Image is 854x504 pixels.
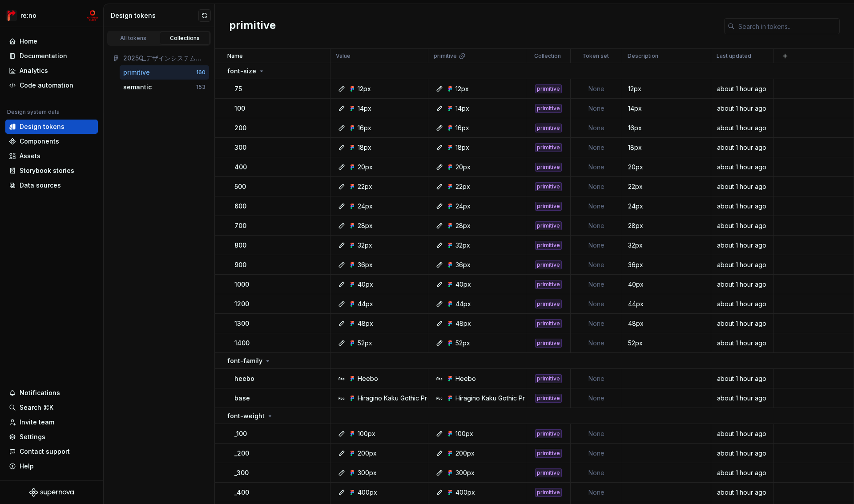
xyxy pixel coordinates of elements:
[535,84,562,93] div: primitive
[196,84,205,91] div: 153
[120,65,209,80] button: primitive160
[123,68,150,77] div: primitive
[87,10,98,21] img: mc-develop
[623,182,710,191] div: 22px
[628,52,658,60] p: Description
[712,182,773,191] div: about 1 hour ago
[358,394,435,403] div: Hiragino Kaku Gothic ProN
[358,143,371,152] div: 18px
[571,255,622,275] td: None
[717,52,751,60] p: Last updated
[234,143,246,152] p: 300
[227,67,256,76] p: font-size
[571,196,622,216] td: None
[623,221,710,230] div: 28px
[6,10,17,21] img: 4ec385d3-6378-425b-8b33-6545918efdc5.png
[535,319,562,328] div: primitive
[5,149,98,163] a: Assets
[535,280,562,289] div: primitive
[535,124,562,132] div: primitive
[20,462,34,471] div: Help
[20,181,61,190] div: Data sources
[234,449,249,458] p: _200
[358,202,373,211] div: 24px
[712,488,773,497] div: about 1 hour ago
[196,69,205,76] div: 160
[123,54,205,63] div: 2025Q_デザインシステム検証
[712,374,773,383] div: about 1 hour ago
[123,83,152,92] div: semantic
[455,163,471,172] div: 20px
[455,449,475,458] div: 200px
[234,339,250,348] p: 1400
[535,449,562,458] div: primitive
[358,241,372,250] div: 32px
[111,11,198,20] div: Design tokens
[455,182,470,191] div: 22px
[434,52,457,60] p: primitive
[535,202,562,211] div: primitive
[234,241,246,250] p: 800
[5,444,98,459] button: Contact support
[712,124,773,132] div: about 1 hour ago
[623,124,710,132] div: 16px
[20,66,48,75] div: Analytics
[571,157,622,177] td: None
[20,11,36,20] div: re:no
[5,120,98,134] a: Design tokens
[535,260,562,269] div: primitive
[623,143,710,152] div: 18px
[571,216,622,236] td: None
[623,339,710,348] div: 52px
[234,260,246,269] p: 900
[455,429,473,438] div: 100px
[535,182,562,191] div: primitive
[336,52,350,60] p: Value
[358,468,377,477] div: 300px
[358,104,371,113] div: 14px
[571,118,622,138] td: None
[358,163,373,172] div: 20px
[534,52,561,60] p: Collection
[20,388,60,397] div: Notifications
[571,236,622,255] td: None
[712,260,773,269] div: about 1 hour ago
[120,80,209,94] button: semantic153
[227,52,243,60] p: Name
[712,394,773,403] div: about 1 hour ago
[234,84,242,93] p: 75
[712,339,773,348] div: about 1 hour ago
[5,64,98,78] a: Analytics
[623,163,710,172] div: 20px
[358,300,373,308] div: 44px
[234,319,249,328] p: 1300
[358,221,373,230] div: 28px
[712,319,773,328] div: about 1 hour ago
[20,432,45,441] div: Settings
[455,124,469,132] div: 16px
[358,488,377,497] div: 400px
[358,124,371,132] div: 16px
[358,319,373,328] div: 48px
[5,178,98,192] a: Data sources
[234,429,247,438] p: _100
[229,18,276,34] h2: primitive
[571,444,622,463] td: None
[227,412,265,420] p: font-weight
[234,124,246,132] p: 200
[234,488,249,497] p: _400
[455,221,471,230] div: 28px
[455,339,470,348] div: 52px
[358,260,373,269] div: 36px
[111,35,156,42] div: All tokens
[712,241,773,250] div: about 1 hour ago
[234,300,249,308] p: 1200
[712,143,773,152] div: about 1 hour ago
[5,386,98,400] button: Notifications
[358,280,373,289] div: 40px
[29,488,74,497] svg: Supernova Logo
[623,202,710,211] div: 24px
[227,356,262,365] p: font-family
